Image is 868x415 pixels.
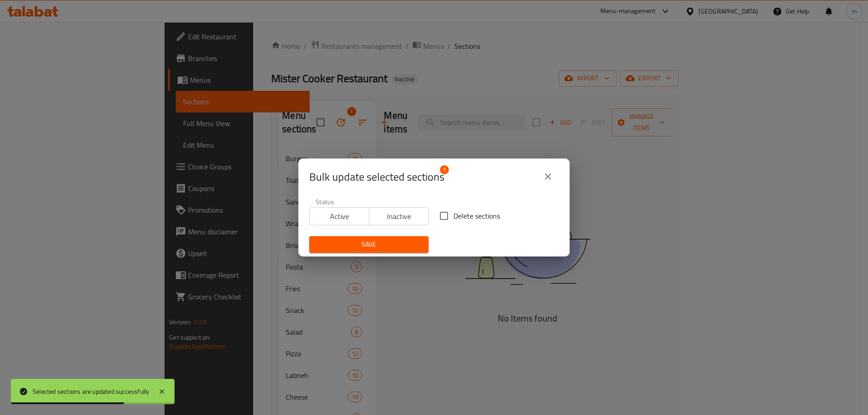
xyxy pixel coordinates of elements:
[440,165,449,174] span: 1
[453,210,500,221] span: Delete sections
[537,166,559,187] button: close
[316,239,421,250] span: Save
[309,170,444,184] span: Selected section count
[309,236,429,253] button: Save
[369,207,429,225] button: Inactive
[309,207,369,225] button: Active
[373,210,425,223] span: Inactive
[33,387,149,396] div: Selected sections are updated successfully
[313,210,366,223] span: Active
